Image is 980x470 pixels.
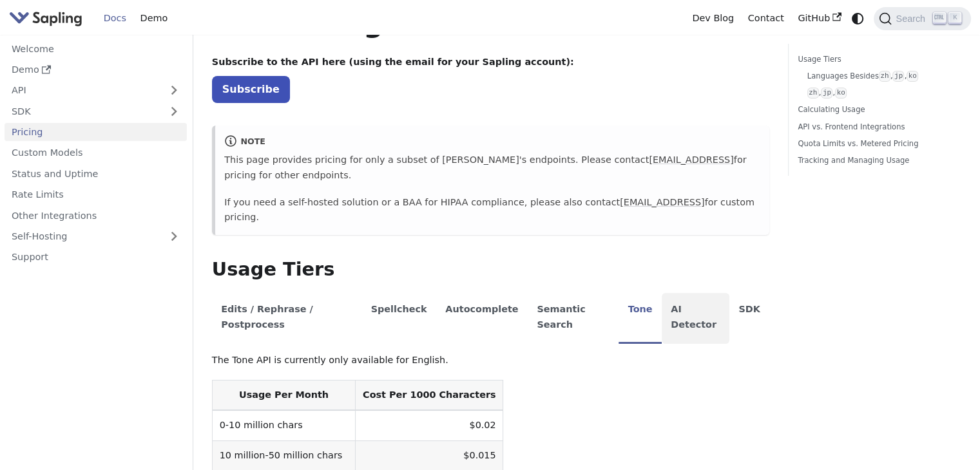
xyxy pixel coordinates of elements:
a: zh,jp,ko [807,87,952,99]
button: Search (Ctrl+K) [874,7,970,30]
a: Tracking and Managing Usage [798,155,957,167]
a: API [5,81,161,100]
a: Pricing [5,123,187,142]
button: Switch between dark and light mode (currently system mode) [849,9,867,28]
a: Rate Limits [5,185,187,204]
p: If you need a self-hosted solution or a BAA for HIPAA compliance, please also contact for custom ... [224,195,760,226]
div: note [224,135,760,150]
li: Autocomplete [436,293,528,344]
a: SDK [5,102,161,120]
a: Demo [5,61,187,79]
a: Usage Tiers [798,53,957,66]
code: jp [892,71,904,82]
a: GitHub [791,8,848,28]
a: Calculating Usage [798,104,957,116]
a: Self-Hosting [5,227,187,246]
a: API vs. Frontend Integrations [798,121,957,133]
li: Semantic Search [528,293,619,344]
li: Tone [619,293,662,344]
p: The Tone API is currently only available for English. [212,353,769,368]
th: Usage Per Month [212,381,355,411]
th: Cost Per 1000 Characters [356,381,503,411]
a: Demo [133,8,175,28]
code: ko [907,71,918,82]
img: Sapling.ai [9,9,82,28]
a: Contact [741,8,791,28]
td: $0.015 [356,440,503,470]
a: Other Integrations [5,206,187,225]
span: Search [892,14,933,24]
a: Sapling.ai [9,9,87,28]
a: Subscribe [212,76,290,102]
li: Edits / Rephrase / Postprocess [212,293,361,344]
td: 10 million-50 million chars [212,440,355,470]
code: jp [821,88,832,99]
a: [EMAIL_ADDRESS] [649,155,733,165]
td: 0-10 million chars [212,410,355,440]
a: Languages Besideszh,jp,ko [807,70,952,82]
button: Expand sidebar category 'API' [161,81,187,100]
a: Status and Uptime [5,164,187,183]
p: This page provides pricing for only a subset of [PERSON_NAME]'s endpoints. Please contact for pri... [224,153,760,183]
li: AI Detector [662,293,729,344]
strong: Subscribe to the API here (using the email for your Sapling account): [212,57,574,67]
code: ko [835,88,847,99]
code: zh [879,71,890,82]
td: $0.02 [356,410,503,440]
a: Custom Models [5,144,187,162]
a: Welcome [5,39,187,58]
kbd: K [948,12,961,24]
h2: Usage Tiers [212,258,769,281]
a: Dev Blog [685,8,740,28]
a: Docs [97,8,133,28]
code: zh [807,88,819,99]
button: Expand sidebar category 'SDK' [161,102,187,120]
a: Quota Limits vs. Metered Pricing [798,138,957,150]
li: Spellcheck [361,293,436,344]
li: SDK [729,293,769,344]
a: Support [5,248,187,267]
a: [EMAIL_ADDRESS] [620,197,704,207]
